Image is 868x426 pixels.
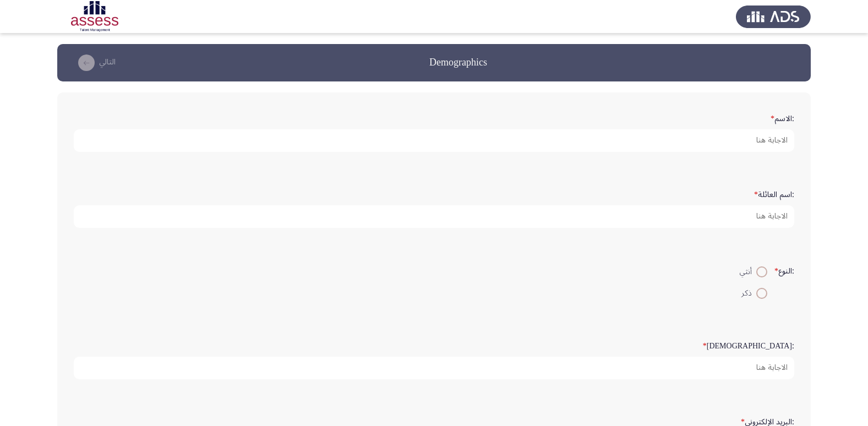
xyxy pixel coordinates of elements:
[736,1,811,32] img: Assess Talent Management logo
[57,1,132,32] img: Assessment logo of OCM R1 ASSESS
[703,342,794,351] label: :[DEMOGRAPHIC_DATA]
[74,129,794,152] input: add answer text
[70,54,119,72] button: load next page
[74,205,794,228] input: add answer text
[74,357,794,379] input: add answer text
[754,190,794,200] label: :اسم العائلة
[741,287,756,300] span: ذكر
[740,265,756,278] span: أنثي
[771,114,794,124] label: :الاسم
[429,56,487,69] h3: Demographics
[774,267,794,276] label: :النوع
